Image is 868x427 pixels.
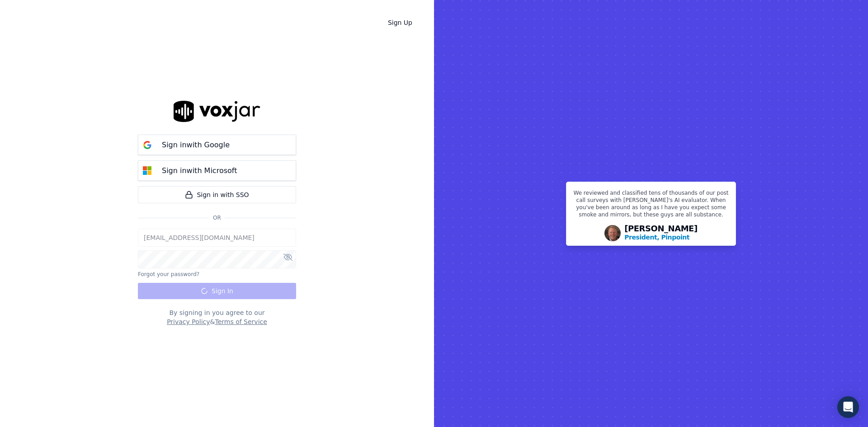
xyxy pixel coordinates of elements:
[381,14,420,31] a: Sign Up
[174,101,260,122] img: logo
[604,225,621,241] img: Avatar
[138,162,156,180] img: microsoft Sign in button
[162,140,230,150] p: Sign in with Google
[209,214,225,221] span: Or
[162,165,237,176] p: Sign in with Microsoft
[138,271,199,278] button: Forgot your password?
[138,160,296,181] button: Sign inwith Microsoft
[572,189,730,222] p: We reviewed and classified tens of thousands of our post call surveys with [PERSON_NAME]'s AI eva...
[138,136,156,154] img: google Sign in button
[138,186,296,203] a: Sign in with SSO
[167,317,210,326] button: Privacy Policy
[138,308,296,326] div: By signing in you agree to our &
[138,135,296,155] button: Sign inwith Google
[624,233,689,242] p: President, Pinpoint
[215,317,267,326] button: Terms of Service
[837,396,859,418] div: Open Intercom Messenger
[624,225,698,242] div: [PERSON_NAME]
[138,229,296,247] input: Email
